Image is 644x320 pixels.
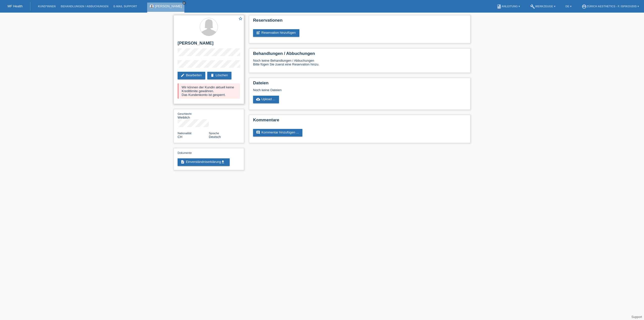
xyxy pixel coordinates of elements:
div: Noch keine Behandlungen / Abbuchungen Bitte fügen Sie zuerst eine Reservation hinzu. [253,59,466,70]
i: star_border [238,16,243,21]
a: Behandlungen / Abbuchungen [58,5,111,8]
div: Weiblich [178,112,209,119]
a: descriptionEinverständniserklärungget_app [178,158,230,166]
a: deleteLöschen [207,72,231,79]
span: Sprache [209,132,219,135]
h2: Kommentare [253,118,466,125]
h2: Reservationen [253,18,466,25]
a: bookAnleitung ▾ [494,5,522,8]
a: post_addReservation hinzufügen [253,29,299,37]
i: account_circle [582,4,587,9]
i: book [497,4,502,9]
a: star_border [238,16,243,22]
i: build [530,4,535,9]
i: edit [181,73,185,77]
span: Nationalität [178,132,191,135]
i: comment [256,130,260,134]
span: Schweiz [178,135,182,139]
a: commentKommentar hinzufügen ... [253,129,302,136]
h2: Behandlungen / Abbuchungen [253,51,466,59]
i: get_app [221,160,225,164]
a: [PERSON_NAME] [155,4,182,8]
i: cloud_upload [256,97,260,101]
a: Support [631,315,642,319]
i: delete [210,73,214,77]
span: Deutsch [209,135,221,139]
a: Kund*innen [35,5,58,8]
div: Noch keine Dateien [253,88,407,92]
a: buildWerkzeuge ▾ [528,5,558,8]
i: description [181,160,185,164]
a: cloud_uploadUpload ... [253,96,279,103]
a: editBearbeiten [178,72,205,79]
a: MF Health [8,4,23,8]
i: post_add [256,31,260,35]
a: account_circleZürich Aesthetics - F. Ispikoudis ▾ [579,5,641,8]
span: Dokumente [178,151,192,154]
h2: Dateien [253,81,466,88]
div: Wir können der Kundin aktuell keine Kreditlimite gewähren. Das Kundenkonto ist gesperrt. [178,83,240,99]
a: E-Mail Support [111,5,140,8]
i: close [183,2,185,4]
span: Geschlecht [178,112,191,115]
h2: [PERSON_NAME] [178,41,240,48]
a: DE ▾ [563,5,574,8]
a: close [182,1,186,5]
